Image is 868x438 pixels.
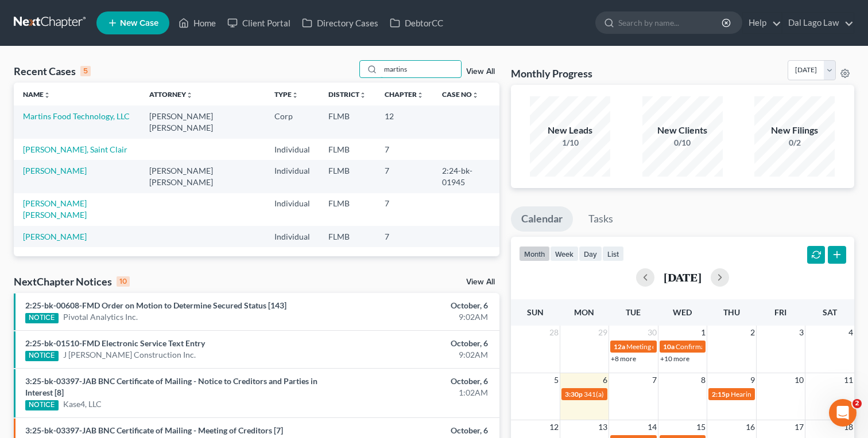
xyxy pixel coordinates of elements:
[341,376,487,387] div: October, 6
[23,90,51,99] a: Nameunfold_more
[602,246,624,261] button: list
[381,61,461,77] input: Search by name...
[375,226,433,247] td: 7
[265,160,319,193] td: Individual
[120,19,158,28] span: New Case
[341,311,487,323] div: 9:02AM
[745,420,756,434] span: 16
[14,64,91,78] div: Recent Cases
[843,420,854,434] span: 18
[25,400,59,410] div: NOTICE
[712,390,730,398] span: 2:15p
[417,92,424,99] i: unfold_more
[626,342,754,351] span: Meeting of Creditors for [PERSON_NAME]
[793,373,805,387] span: 10
[14,275,130,288] div: NextChapter Notices
[700,373,707,387] span: 8
[375,139,433,160] td: 7
[23,198,87,220] a: [PERSON_NAME] [PERSON_NAME]
[44,92,51,99] i: unfold_more
[673,307,692,317] span: Wed
[433,160,499,193] td: 2:24-bk-01945
[25,300,286,310] a: 2:25-bk-00608-FMD Order on Motion to Determine Secured Status [143]
[651,373,658,387] span: 7
[843,373,854,387] span: 11
[646,420,658,434] span: 14
[140,105,266,138] td: [PERSON_NAME] [PERSON_NAME]
[548,326,560,339] span: 28
[646,326,658,339] span: 30
[511,206,573,232] a: Calendar
[25,338,205,348] a: 2:25-bk-01510-FMD Electronic Service Text Entry
[798,326,805,339] span: 3
[723,307,740,317] span: Thu
[618,12,723,33] input: Search by name...
[823,307,837,317] span: Sat
[519,246,550,261] button: month
[793,420,805,434] span: 17
[319,226,375,247] td: FLMB
[319,193,375,226] td: FLMB
[749,326,756,339] span: 2
[341,425,487,436] div: October, 6
[149,90,193,99] a: Attorneyunfold_more
[265,139,319,160] td: Individual
[23,111,130,121] a: Martins Food Technology, LLC
[341,349,487,361] div: 9:02AM
[660,354,689,363] a: +10 more
[375,193,433,226] td: 7
[774,307,786,317] span: Fri
[611,354,636,363] a: +8 more
[511,67,592,80] h3: Monthly Progress
[852,399,862,408] span: 2
[472,92,479,99] i: unfold_more
[754,137,835,148] div: 0/2
[749,373,756,387] span: 9
[25,376,317,397] a: 3:25-bk-03397-JAB BNC Certificate of Mailing - Notice to Creditors and Parties in Interest [8]
[63,398,102,410] a: Kase4, LLC
[530,124,610,137] div: New Leads
[117,276,130,287] div: 10
[375,160,433,193] td: 7
[140,160,266,193] td: [PERSON_NAME] [PERSON_NAME]
[63,311,138,323] a: Pivotal Analytics Inc.
[328,90,366,99] a: Districtunfold_more
[664,271,702,283] h2: [DATE]
[579,246,602,261] button: day
[23,166,87,175] a: [PERSON_NAME]
[642,137,723,148] div: 0/10
[829,399,857,427] iframe: Intercom live chat
[614,342,625,351] span: 12a
[341,300,487,311] div: October, 6
[375,105,433,138] td: 12
[466,68,495,76] a: View All
[695,420,707,434] span: 15
[578,206,623,232] a: Tasks
[597,420,609,434] span: 13
[80,66,91,76] div: 5
[550,246,579,261] button: week
[663,342,675,351] span: 10a
[847,326,854,339] span: 4
[602,373,609,387] span: 6
[584,390,702,398] span: 341(a) meeting for Wisdom Dental, P.A.
[265,193,319,226] td: Individual
[63,349,196,361] a: J [PERSON_NAME] Construction Inc.
[319,105,375,138] td: FLMB
[530,137,610,148] div: 1/10
[222,13,296,33] a: Client Portal
[565,390,583,398] span: 3:30p
[574,307,594,317] span: Mon
[319,160,375,193] td: FLMB
[25,313,59,323] div: NOTICE
[319,139,375,160] td: FLMB
[23,144,127,154] a: [PERSON_NAME], Saint Clair
[642,124,723,137] div: New Clients
[265,105,319,138] td: Corp
[274,90,299,99] a: Typeunfold_more
[548,420,560,434] span: 12
[626,307,641,317] span: Tue
[385,90,424,99] a: Chapterunfold_more
[292,92,299,99] i: unfold_more
[782,13,854,33] a: Dal Lago Law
